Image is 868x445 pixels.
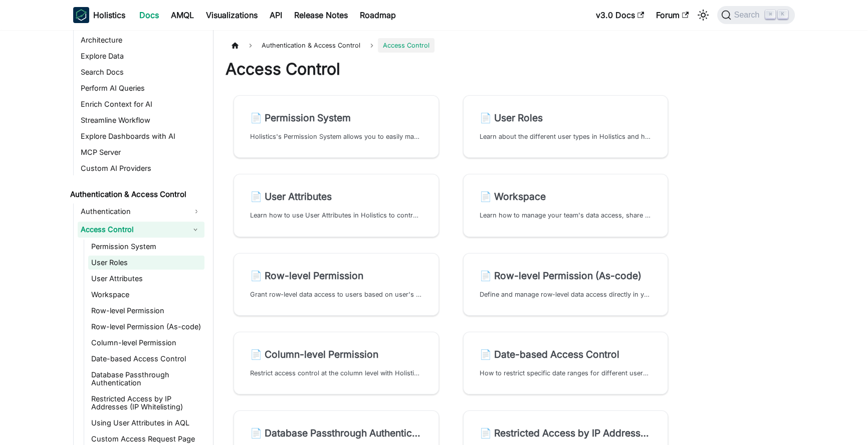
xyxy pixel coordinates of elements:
a: v3.0 Docs [590,7,650,23]
a: 📄️ WorkspaceLearn how to manage your team's data access, share reports, and track progress with H... [463,174,669,237]
a: 📄️ Row-level PermissionGrant row-level data access to users based on user's attributes data [234,253,439,316]
a: MCP Server [78,145,204,159]
a: Permission System [88,240,204,254]
nav: Breadcrumbs [226,38,676,53]
a: Docs [133,7,165,23]
button: Search (Command+K) [717,6,795,24]
a: Date-based Access Control [88,352,204,366]
p: Learn how to use User Attributes in Holistics to control data access with Dataset's Row-level Per... [250,210,422,220]
a: Custom AI Providers [78,161,204,175]
a: Search Docs [78,65,204,79]
a: Visualizations [200,7,264,23]
a: Authentication & Access Control [67,187,204,201]
a: Workspace [88,288,204,302]
a: Architecture [78,33,204,47]
a: Streamline Workflow [78,113,204,127]
span: Search [731,11,766,20]
a: Authentication [78,203,204,219]
p: Restrict access control at the column level with Holistics' Column-level Permission feature [250,368,422,378]
a: 📄️ Permission SystemHolistics's Permission System allows you to easily manage permission control ... [234,95,439,158]
a: Enrich Context for AI [78,97,204,111]
a: API [264,7,288,23]
kbd: K [778,10,788,19]
a: Restricted Access by IP Addresses (IP Whitelisting) [88,392,204,414]
h2: User Attributes [250,190,422,202]
h2: Column-level Permission [250,348,422,360]
a: 📄️ User AttributesLearn how to use User Attributes in Holistics to control data access with Datas... [234,174,439,237]
a: Perform AI Queries [78,81,204,95]
a: Roadmap [354,7,402,23]
a: Explore Data [78,49,204,63]
span: Access Control [378,38,435,53]
a: Explore Dashboards with AI [78,129,204,143]
a: Access Control [78,221,186,238]
span: Authentication & Access Control [257,38,365,53]
a: Database Passthrough Authentication [88,368,204,390]
button: Switch between dark and light mode (currently light mode) [695,7,711,23]
a: 📄️ User RolesLearn about the different user types in Holistics and how they can help you streamli... [463,95,669,158]
h2: User Roles [480,112,652,124]
h2: Row-level Permission [250,270,422,282]
h2: Workspace [480,190,652,202]
h2: Restricted Access by IP Addresses (IP Whitelisting) [480,427,652,439]
a: AMQL [165,7,200,23]
a: 📄️ Date-based Access ControlHow to restrict specific date ranges for different users/usergroups i... [463,332,669,394]
p: Grant row-level data access to users based on user's attributes data [250,290,422,299]
h1: Access Control [226,59,676,79]
h2: Database Passthrough Authentication [250,427,422,439]
a: Column-level Permission [88,336,204,350]
a: Using User Attributes in AQL [88,416,204,430]
a: Row-level Permission [88,304,204,318]
a: Row-level Permission (As-code) [88,320,204,334]
a: HolisticsHolistics [73,7,125,23]
nav: Docs sidebar [63,30,213,445]
a: Release Notes [288,7,354,23]
img: Holistics [73,7,89,23]
p: Learn about the different user types in Holistics and how they can help you streamline your workflow [480,132,652,141]
p: Define and manage row-level data access directly in your dataset code for greater flexibility and... [480,290,652,299]
p: Learn how to manage your team's data access, share reports, and track progress with Holistics's w... [480,210,652,220]
p: Holistics's Permission System allows you to easily manage permission control at Data Source and D... [250,132,422,141]
kbd: ⌘ [765,10,775,19]
h2: Permission System [250,112,422,124]
b: Holistics [93,9,125,21]
h2: Date-based Access Control [480,348,652,360]
a: 📄️ Column-level PermissionRestrict access control at the column level with Holistics' Column-leve... [234,332,439,394]
button: Collapse sidebar category 'Access Control' [186,221,204,238]
a: User Attributes [88,272,204,286]
a: User Roles [88,256,204,270]
a: Home page [226,38,245,53]
a: Forum [650,7,695,23]
p: How to restrict specific date ranges for different users/usergroups in Holistics [480,368,652,378]
h2: Row-level Permission (As-code) [480,270,652,282]
a: 📄️ Row-level Permission (As-code)Define and manage row-level data access directly in your dataset... [463,253,669,316]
